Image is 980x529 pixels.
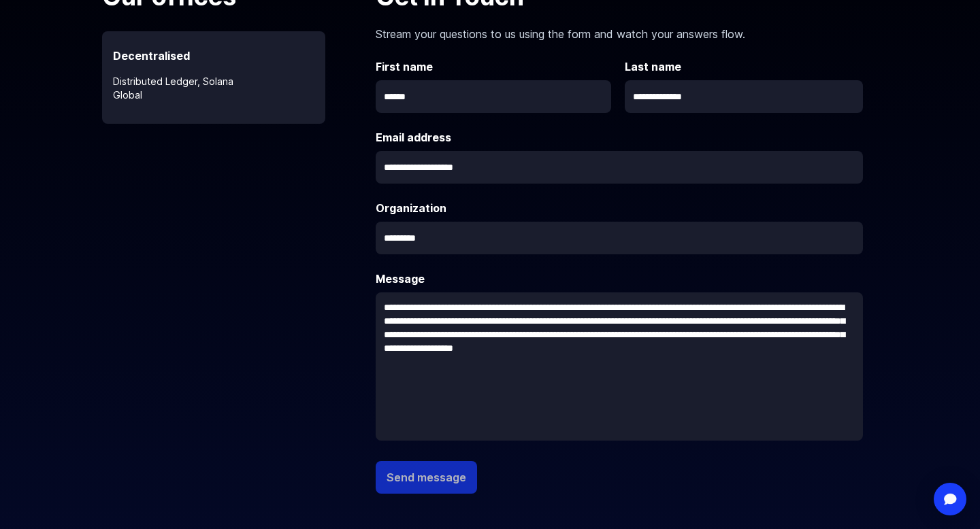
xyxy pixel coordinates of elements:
p: Distributed Ledger, Solana Global [102,64,325,102]
p: Decentralised [102,31,325,64]
p: Stream your questions to us using the form and watch your answers flow. [376,15,863,42]
button: Send message [376,461,477,494]
label: Message [376,271,863,287]
div: Open Intercom Messenger [934,483,966,515]
label: First name [376,58,614,75]
label: Email address [376,129,863,146]
label: Last name [625,58,863,75]
label: Organization [376,200,863,216]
